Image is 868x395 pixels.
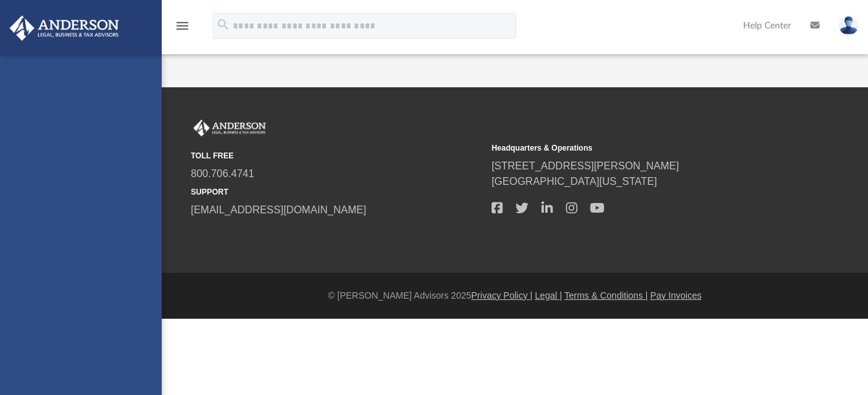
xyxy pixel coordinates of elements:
[191,150,483,162] small: TOLL FREE
[839,16,858,35] img: User Pic
[492,176,657,187] a: [GEOGRAPHIC_DATA][US_STATE]
[650,290,701,301] a: Pay Invoices
[492,160,679,171] a: [STREET_ADDRESS][PERSON_NAME]
[216,17,230,32] i: search
[492,142,783,154] small: Headquarters & Operations
[175,25,190,34] a: menu
[175,18,190,34] i: menu
[191,168,254,179] a: 800.706.4741
[162,289,868,303] div: © [PERSON_NAME] Advisors 2025
[472,290,533,301] a: Privacy Policy |
[565,290,648,301] a: Terms & Conditions |
[191,204,366,215] a: [EMAIL_ADDRESS][DOMAIN_NAME]
[191,120,268,136] img: Anderson Advisors Platinum Portal
[6,16,123,41] img: Anderson Advisors Platinum Portal
[535,290,562,301] a: Legal |
[191,186,483,198] small: SUPPORT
